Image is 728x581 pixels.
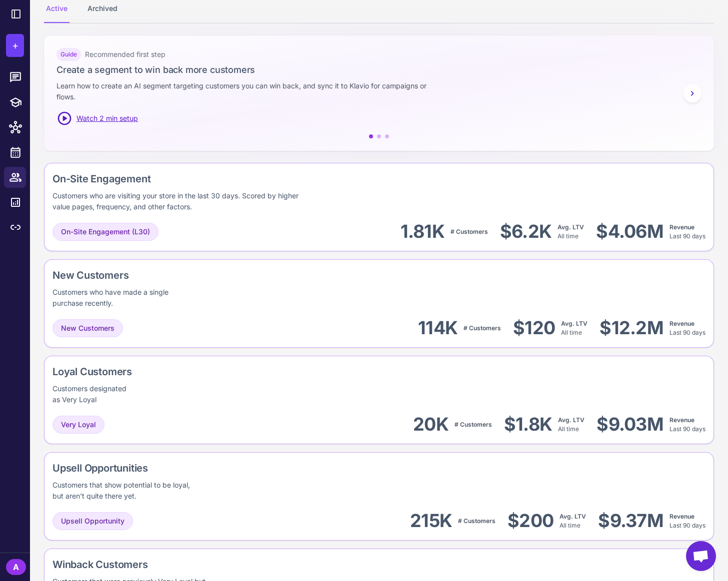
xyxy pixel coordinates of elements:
div: Winback Customers [52,557,309,572]
span: On-Site Engagement (L30) [61,226,150,237]
div: Customers that show potential to be loyal, but aren't quite there yet. [52,480,201,502]
div: $6.2K [500,220,551,243]
span: Revenue [669,320,694,327]
span: Revenue [669,416,694,424]
div: Upsell Opportunities [52,461,276,476]
h3: Create a segment to win back more customers [56,63,701,76]
div: All time [558,416,584,434]
div: New Customers [52,268,231,283]
div: 1.81K [400,220,444,243]
span: # Customers [463,324,501,332]
span: Recommended first step [85,49,165,60]
div: Last 90 days [669,512,705,530]
div: $200 [507,510,553,532]
div: All time [559,512,586,530]
div: $120 [513,317,555,339]
div: $9.37M [598,510,663,532]
span: Avg. LTV [559,513,586,520]
span: Avg. LTV [561,320,587,327]
span: + [12,38,18,53]
span: Upsell Opportunity [61,516,124,527]
div: $4.06M [596,220,663,243]
span: Avg. LTV [557,223,584,231]
span: # Customers [458,517,495,525]
span: Revenue [669,223,694,231]
div: Last 90 days [669,416,705,434]
div: All time [557,223,584,241]
div: 20K [413,413,448,436]
p: Learn how to create an AI segment targeting customers you can win back, and sync it to Klavio for... [56,80,440,102]
a: Open chat [686,541,716,571]
button: + [6,34,24,57]
span: Very Loyal [61,419,96,430]
div: On-Site Engagement [52,171,440,186]
div: Last 90 days [669,319,705,337]
span: Avg. LTV [558,416,584,424]
span: Revenue [669,513,694,520]
span: # Customers [454,421,492,428]
div: Customers designated as Very Loyal [52,383,132,405]
div: Customers who are visiting your store in the last 30 days. Scored by higher value pages, frequenc... [52,190,311,212]
div: A [6,559,26,575]
div: 215K [410,510,452,532]
span: Watch 2 min setup [76,113,138,124]
div: $1.8K [504,413,552,436]
div: Customers who have made a single purchase recently. [52,287,171,309]
div: Loyal Customers [52,364,172,379]
span: New Customers [61,323,114,334]
span: # Customers [450,228,488,235]
div: All time [561,319,587,337]
div: 114K [418,317,457,339]
div: Guide [56,48,81,61]
div: Last 90 days [669,223,705,241]
div: $12.2M [599,317,663,339]
div: $9.03M [596,413,663,436]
